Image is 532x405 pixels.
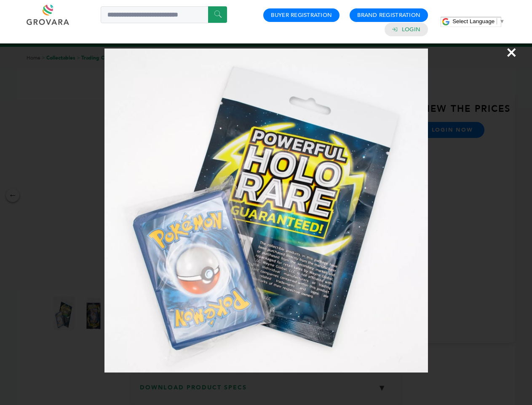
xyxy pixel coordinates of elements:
[402,26,420,33] a: Login
[271,11,332,19] a: Buyer Registration
[497,18,497,24] span: ​
[357,11,420,19] a: Brand Registration
[506,40,517,64] span: ×
[101,6,227,23] input: Search a product or brand...
[452,18,505,24] a: Select Language​
[452,18,495,24] span: Select Language
[499,18,505,24] span: ▼
[104,49,428,373] img: Image Preview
